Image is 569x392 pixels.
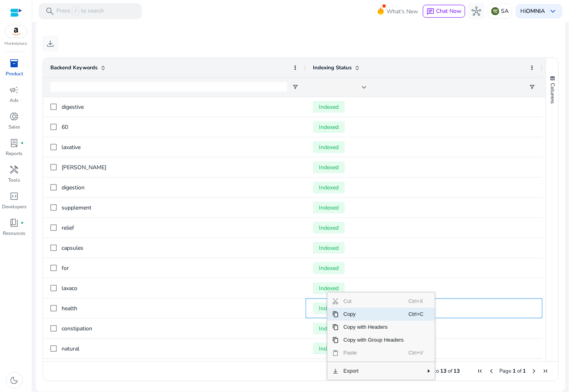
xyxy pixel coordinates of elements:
button: Open Filter Menu [292,84,298,90]
span: What's New [387,4,418,19]
span: lab_profile [10,138,19,148]
span: Indexed [313,141,345,153]
b: OMNIA [526,7,545,15]
span: Indexed [313,182,345,193]
button: hub [468,3,484,19]
span: Indexed [313,262,345,274]
span: natural [62,345,79,353]
span: chat [426,8,435,16]
span: Indexed [313,202,345,214]
span: Ctrl+X [409,295,426,308]
input: Backend Keywords Filter Input [50,82,287,92]
span: laxaco [62,284,77,292]
div: Next Page [531,368,537,374]
p: Developers [2,203,27,210]
p: Marketplace [5,41,27,47]
span: 60 [62,123,68,131]
span: hub [472,6,481,16]
span: health [62,305,77,312]
span: capsules [62,244,83,252]
span: Indexed [313,282,345,294]
span: Columns [549,83,556,104]
span: Paste [339,346,409,359]
span: Indexed [313,121,345,133]
span: dark_mode [10,375,19,385]
span: code_blocks [10,191,19,201]
p: Tools [8,176,21,184]
span: Ctrl+V [409,346,426,359]
span: Indexed [313,323,345,334]
span: fiber_manual_record [21,221,24,224]
span: relief [62,224,74,232]
span: download [46,39,55,48]
span: 13 [453,367,460,375]
span: fiber_manual_record [21,141,24,145]
div: Context Menu [327,292,435,380]
div: Previous Page [488,368,495,374]
span: Indexed [313,343,345,355]
span: keyboard_arrow_down [548,6,558,16]
p: SA [501,4,509,18]
span: for [62,264,69,272]
span: of [517,367,521,375]
button: chatChat Now [423,5,465,18]
div: First Page [477,368,483,374]
img: sa.svg [491,7,499,15]
span: search [45,6,55,16]
span: inventory_2 [10,58,19,68]
span: 13 [440,367,447,375]
span: Copy [339,308,409,321]
span: 1 [513,367,516,375]
span: Copy with Group Headers [339,334,409,346]
span: supplement [62,204,91,212]
span: donut_small [10,112,19,121]
span: Copy with Headers [339,321,409,334]
span: 1 [523,367,526,375]
button: Open Filter Menu [529,84,535,90]
button: download [42,35,58,52]
span: campaign [10,85,19,95]
span: Indexed [313,242,345,254]
p: Ads [10,97,19,104]
span: Cut [339,295,409,308]
span: Ctrl+C [409,308,426,321]
span: constipation [62,325,92,332]
span: digestion [62,184,85,191]
span: Indexed [313,101,345,113]
span: Indexing Status [313,64,352,71]
span: handyman [10,165,19,174]
img: amazon.svg [5,25,27,37]
p: Product [6,70,23,77]
span: / [72,7,79,16]
p: Sales [8,123,20,131]
div: Last Page [542,368,548,374]
span: Indexed [313,162,345,173]
p: Hi [520,8,545,14]
span: to [434,367,439,375]
span: book_4 [10,218,19,228]
span: Chat Now [436,7,461,15]
span: of [448,367,452,375]
span: Page [499,367,511,375]
span: laxative [62,143,81,151]
p: Press to search [56,7,104,16]
span: [PERSON_NAME] [62,164,106,171]
p: Reports [6,150,23,157]
span: digestive [62,103,84,111]
span: Export [339,365,409,377]
span: Backend Keywords [50,64,97,71]
span: Indexed [313,222,345,234]
p: Resources [3,230,26,237]
span: Indexed [313,303,345,314]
